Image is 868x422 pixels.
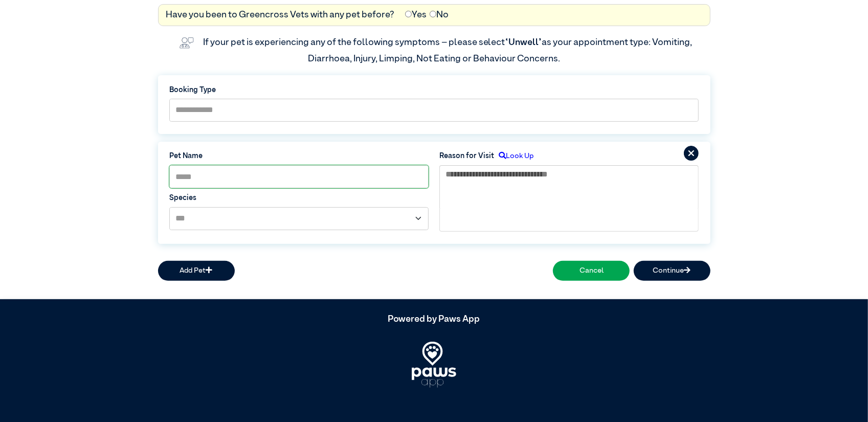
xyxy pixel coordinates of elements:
label: Look Up [494,151,533,162]
input: No [430,11,436,17]
label: Yes [405,8,427,22]
label: Booking Type [169,85,699,96]
button: Continue [634,261,710,281]
img: PawsApp [412,342,456,388]
label: Species [169,193,429,204]
label: Pet Name [169,151,429,162]
label: Have you been to Greencross Vets with any pet before? [166,8,394,22]
button: Cancel [553,261,630,281]
input: Yes [405,11,412,17]
label: Reason for Visit [439,151,494,162]
button: Add Pet [158,261,235,281]
span: “Unwell” [505,38,542,47]
img: vet [175,34,197,52]
label: No [430,8,449,22]
h5: Powered by Paws App [158,314,710,325]
label: If your pet is experiencing any of the following symptoms – please select as your appointment typ... [203,38,694,63]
